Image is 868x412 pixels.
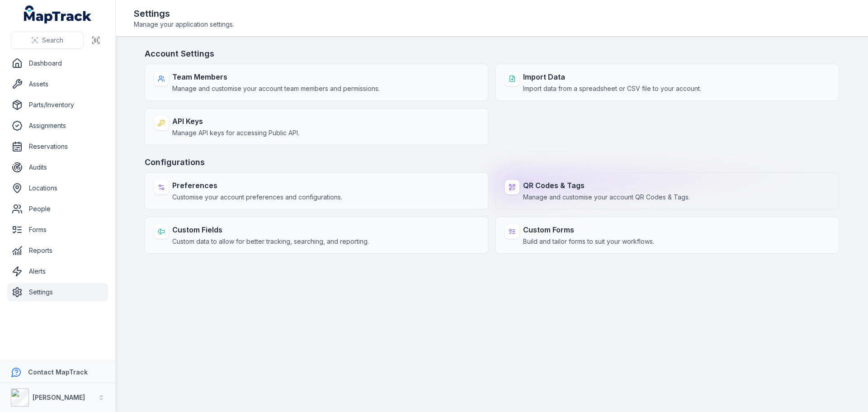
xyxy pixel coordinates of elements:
span: Manage and customise your account team members and permissions. [172,84,380,93]
span: Customise your account preferences and configurations. [172,193,342,202]
a: Dashboard [7,54,108,72]
a: Assignments [7,117,108,135]
span: Search [42,36,63,45]
a: Parts/Inventory [7,96,108,114]
strong: Team Members [172,71,380,82]
strong: Import Data [523,71,701,82]
span: Manage and customise your account QR Codes & Tags. [523,193,690,202]
a: Import DataImport data from a spreadsheet or CSV file to your account. [495,64,839,101]
span: Import data from a spreadsheet or CSV file to your account. [523,84,701,93]
button: Search [11,32,84,49]
h3: Configurations [145,156,839,169]
span: Custom data to allow for better tracking, searching, and reporting. [172,237,369,246]
strong: Custom Fields [172,224,369,235]
a: PreferencesCustomise your account preferences and configurations. [145,172,488,209]
a: Alerts [7,262,108,280]
a: Audits [7,158,108,176]
a: MapTrack [24,5,92,24]
a: Locations [7,179,108,197]
a: Forms [7,221,108,239]
a: Custom FieldsCustom data to allow for better tracking, searching, and reporting. [145,217,488,254]
strong: [PERSON_NAME] [33,393,85,401]
strong: QR Codes & Tags [523,180,690,191]
a: Team MembersManage and customise your account team members and permissions. [145,64,488,101]
a: Reservations [7,137,108,156]
h3: Account Settings [145,47,839,60]
strong: Preferences [172,180,342,191]
a: Assets [7,75,108,93]
span: Build and tailor forms to suit your workflows. [523,237,654,246]
span: Manage API keys for accessing Public API. [172,128,299,137]
a: API KeysManage API keys for accessing Public API. [145,108,488,145]
strong: Contact MapTrack [28,368,88,376]
a: Settings [7,283,108,301]
h2: Settings [134,7,234,20]
a: People [7,200,108,218]
strong: API Keys [172,116,299,127]
a: QR Codes & TagsManage and customise your account QR Codes & Tags. [495,172,839,209]
a: Reports [7,242,108,260]
span: Manage your application settings. [134,20,234,29]
a: Custom FormsBuild and tailor forms to suit your workflows. [495,217,839,254]
strong: Custom Forms [523,224,654,235]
